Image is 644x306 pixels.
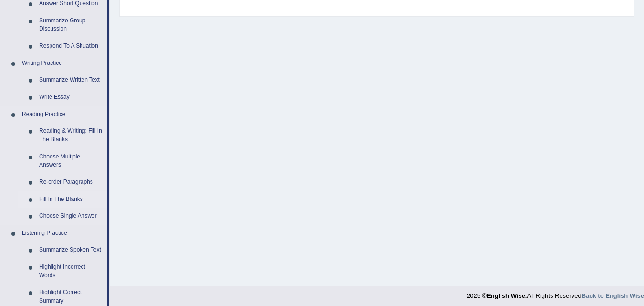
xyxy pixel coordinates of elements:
strong: English Wise. [487,292,527,299]
a: Listening Practice [18,225,107,242]
a: Respond To A Situation [35,38,107,55]
a: Summarize Group Discussion [35,12,107,38]
a: Summarize Written Text [35,72,107,89]
a: Choose Single Answer [35,208,107,225]
a: Fill In The Blanks [35,191,107,208]
a: Highlight Incorrect Words [35,259,107,284]
a: Re-order Paragraphs [35,174,107,191]
a: Back to English Wise [582,292,644,299]
a: Reading & Writing: Fill In The Blanks [35,123,107,148]
div: 2025 © All Rights Reserved [467,286,644,300]
a: Reading Practice [18,106,107,123]
a: Write Essay [35,89,107,106]
a: Summarize Spoken Text [35,242,107,259]
a: Writing Practice [18,55,107,72]
a: Choose Multiple Answers [35,148,107,174]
